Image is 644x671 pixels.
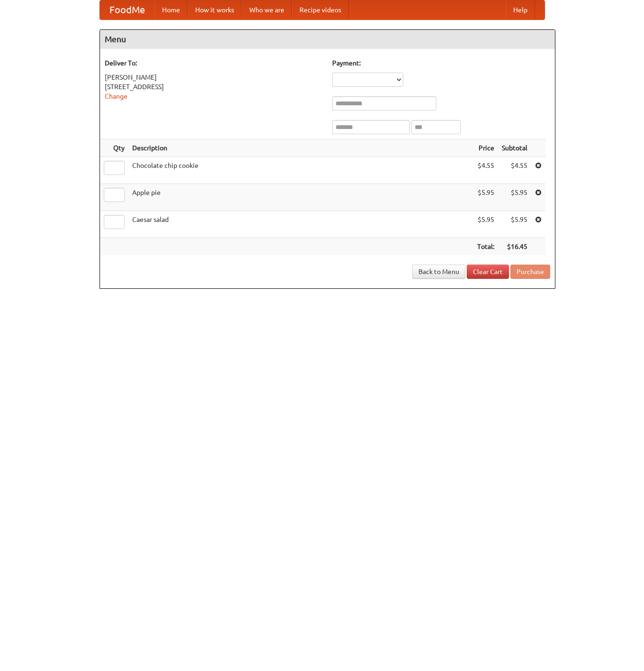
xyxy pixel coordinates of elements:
[473,184,498,211] td: $5.95
[498,211,531,238] td: $5.95
[105,92,127,100] a: Change
[188,0,242,19] a: How it works
[100,139,128,157] th: Qty
[128,211,473,238] td: Caesar salad
[128,139,473,157] th: Description
[242,0,292,19] a: Who we are
[128,157,473,184] td: Chocolate chip cookie
[498,139,531,157] th: Subtotal
[105,82,323,92] div: [STREET_ADDRESS]
[128,184,473,211] td: Apple pie
[473,211,498,238] td: $5.95
[100,0,154,19] a: FoodMe
[473,139,498,157] th: Price
[100,30,555,49] h4: Menu
[506,0,535,19] a: Help
[473,157,498,184] td: $4.55
[498,157,531,184] td: $4.55
[412,265,465,279] a: Back to Menu
[498,184,531,211] td: $5.95
[154,0,188,19] a: Home
[498,238,531,256] th: $16.45
[105,73,323,82] div: [PERSON_NAME]
[292,0,349,19] a: Recipe videos
[467,265,509,279] a: Clear Cart
[510,265,550,279] button: Purchase
[332,58,550,68] h5: Payment:
[473,238,498,256] th: Total:
[105,58,323,68] h5: Deliver To:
